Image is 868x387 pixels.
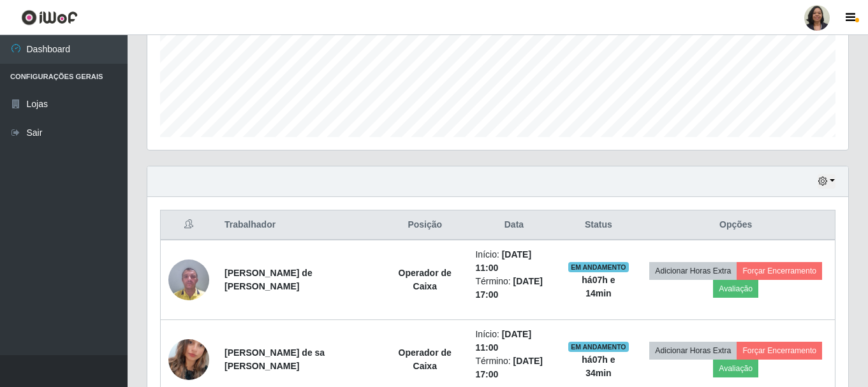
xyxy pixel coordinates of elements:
[636,210,835,240] th: Opções
[568,262,629,272] span: EM ANDAMENTO
[582,275,615,298] strong: há 07 h e 14 min
[224,347,325,371] strong: [PERSON_NAME] de sa [PERSON_NAME]
[217,210,382,240] th: Trabalhador
[467,210,560,240] th: Data
[737,342,822,360] button: Forçar Encerramento
[560,210,636,240] th: Status
[582,354,615,378] strong: há 07 h e 34 min
[382,210,467,240] th: Posição
[713,360,758,377] button: Avaliação
[399,347,452,371] strong: Operador de Caixa
[713,280,758,298] button: Avaliação
[568,342,629,352] span: EM ANDAMENTO
[475,248,552,275] li: Início:
[168,252,209,307] img: 1734563088725.jpeg
[224,268,313,291] strong: [PERSON_NAME] de [PERSON_NAME]
[649,342,737,360] button: Adicionar Horas Extra
[649,262,737,280] button: Adicionar Horas Extra
[475,328,552,354] li: Início:
[737,262,822,280] button: Forçar Encerramento
[475,354,552,381] li: Término:
[475,275,552,302] li: Término:
[399,268,452,291] strong: Operador de Caixa
[475,249,531,273] time: [DATE] 11:00
[21,10,78,26] img: CoreUI Logo
[475,329,531,353] time: [DATE] 11:00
